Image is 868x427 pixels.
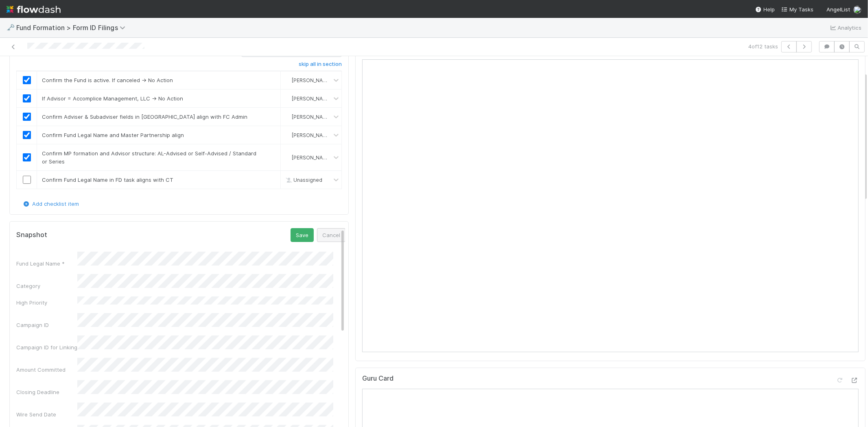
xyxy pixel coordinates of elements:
img: avatar_1a1d5361-16dd-4910-a949-020dcd9f55a3.png [284,95,291,102]
img: avatar_1a1d5361-16dd-4910-a949-020dcd9f55a3.png [284,132,291,138]
img: avatar_1a1d5361-16dd-4910-a949-020dcd9f55a3.png [284,113,291,120]
span: Confirm Fund Legal Name in FD task aligns with CT [42,176,173,183]
a: skip all in section [299,61,342,71]
span: Confirm the Fund is active. If canceled → No Action [42,77,173,83]
h5: Snapshot [16,231,47,239]
span: Confirm MP formation and Advisor structure: AL-Advised or Self-Advised / Standard or Series [42,150,256,165]
div: Campaign ID [16,321,77,329]
span: AngelList [826,6,850,13]
img: avatar_1a1d5361-16dd-4910-a949-020dcd9f55a3.png [284,154,291,161]
button: Cancel [317,228,345,242]
span: Fund Formation > Form ID Filings [16,24,129,32]
h5: Guru Card [362,375,394,383]
div: Closing Deadline [16,388,77,396]
span: Unassigned [284,177,322,183]
a: Analytics [829,23,861,33]
a: Add checklist item [22,200,79,207]
span: [PERSON_NAME] [292,155,332,161]
img: logo-inverted-e16ddd16eac7371096b0.svg [7,2,61,16]
img: avatar_1a1d5361-16dd-4910-a949-020dcd9f55a3.png [853,6,861,14]
div: Category [16,282,77,290]
span: Confirm Fund Legal Name and Master Partnership align [42,132,184,138]
a: My Tasks [781,5,813,13]
span: My Tasks [781,6,813,13]
div: Campaign ID for Linking [16,343,77,351]
span: [PERSON_NAME] [292,114,332,120]
span: [PERSON_NAME] [292,77,332,83]
span: 4 of 12 tasks [748,42,778,50]
div: Wire Send Date [16,410,77,418]
button: Save [291,228,314,242]
div: Help [755,5,775,13]
span: If Advisor = Accomplice Management, LLC → No Action [42,95,183,102]
span: [PERSON_NAME] [292,96,332,102]
h6: skip all in section [299,61,342,68]
div: Fund Legal Name * [16,259,77,268]
div: Amount Committed [16,366,77,374]
div: High Priority [16,298,77,307]
span: 🗝️ [7,24,15,31]
span: [PERSON_NAME] [292,132,332,138]
img: avatar_1a1d5361-16dd-4910-a949-020dcd9f55a3.png [284,77,291,83]
span: Confirm Adviser & Subadviser fields in [GEOGRAPHIC_DATA] align with FC Admin [42,113,247,120]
